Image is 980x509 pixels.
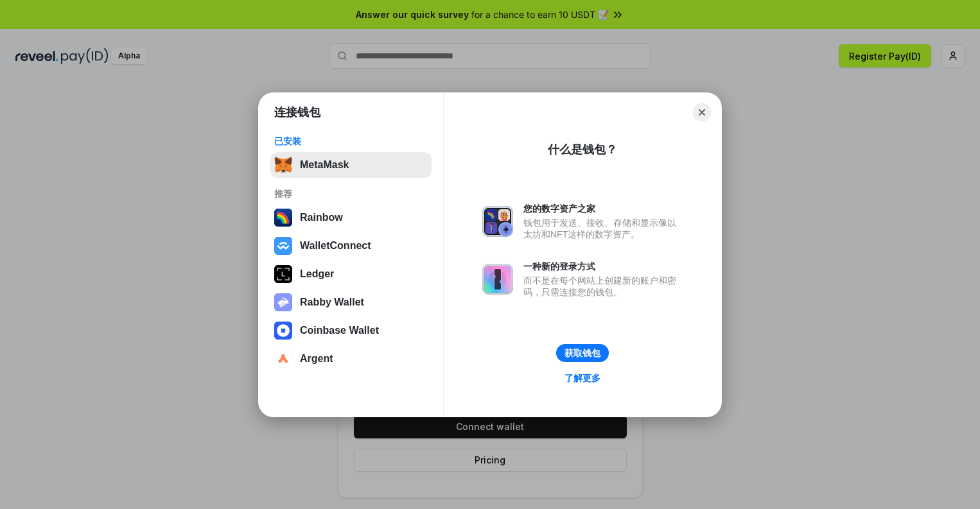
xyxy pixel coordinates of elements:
button: Argent [270,346,432,372]
img: svg+xml,%3Csvg%20width%3D%22120%22%20height%3D%22120%22%20viewBox%3D%220%200%20120%20120%22%20fil... [274,209,292,227]
div: 推荐 [274,188,428,200]
div: Coinbase Wallet [300,325,379,336]
img: svg+xml,%3Csvg%20width%3D%2228%22%20height%3D%2228%22%20viewBox%3D%220%200%2028%2028%22%20fill%3D... [274,237,292,255]
div: Rainbow [300,212,343,223]
img: svg+xml,%3Csvg%20xmlns%3D%22http%3A%2F%2Fwww.w3.org%2F2000%2Fsvg%22%20fill%3D%22none%22%20viewBox... [482,206,513,237]
div: MetaMask [300,159,349,171]
button: MetaMask [270,152,432,178]
div: 了解更多 [564,372,600,384]
img: svg+xml,%3Csvg%20fill%3D%22none%22%20height%3D%2233%22%20viewBox%3D%220%200%2035%2033%22%20width%... [274,156,292,174]
button: Rabby Wallet [270,289,432,315]
img: svg+xml,%3Csvg%20xmlns%3D%22http%3A%2F%2Fwww.w3.org%2F2000%2Fsvg%22%20fill%3D%22none%22%20viewBox... [482,264,513,295]
button: Ledger [270,261,432,287]
img: svg+xml,%3Csvg%20width%3D%2228%22%20height%3D%2228%22%20viewBox%3D%220%200%2028%2028%22%20fill%3D... [274,322,292,340]
img: svg+xml,%3Csvg%20xmlns%3D%22http%3A%2F%2Fwww.w3.org%2F2000%2Fsvg%22%20width%3D%2228%22%20height%3... [274,265,292,283]
div: WalletConnect [300,240,371,252]
div: 已安装 [274,135,428,147]
h1: 连接钱包 [274,105,320,120]
a: 了解更多 [557,370,608,386]
div: 您的数字资产之家 [523,203,683,214]
button: Close [693,103,711,121]
div: 而不是在每个网站上创建新的账户和密码，只需连接您的钱包。 [523,275,683,298]
div: Rabby Wallet [300,297,364,308]
div: 钱包用于发送、接收、存储和显示像以太坊和NFT这样的数字资产。 [523,217,683,240]
div: Argent [300,353,333,365]
button: 获取钱包 [556,344,609,362]
img: svg+xml,%3Csvg%20xmlns%3D%22http%3A%2F%2Fwww.w3.org%2F2000%2Fsvg%22%20fill%3D%22none%22%20viewBox... [274,293,292,311]
div: Ledger [300,268,334,280]
div: 一种新的登录方式 [523,261,683,272]
button: Coinbase Wallet [270,318,432,343]
div: 什么是钱包？ [548,142,617,157]
div: 获取钱包 [564,347,600,359]
img: svg+xml,%3Csvg%20width%3D%2228%22%20height%3D%2228%22%20viewBox%3D%220%200%2028%2028%22%20fill%3D... [274,350,292,368]
button: WalletConnect [270,233,432,259]
button: Rainbow [270,205,432,230]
